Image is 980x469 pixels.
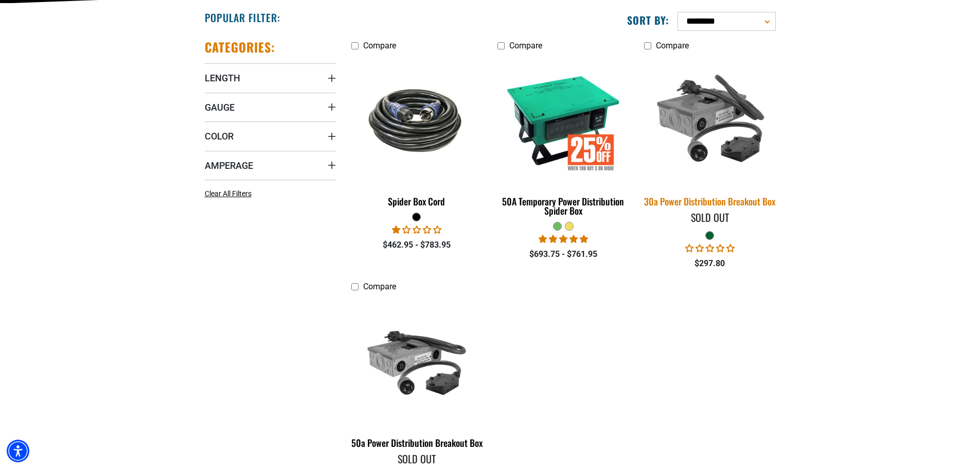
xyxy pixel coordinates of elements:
a: green 30a Power Distribution Breakout Box [644,56,775,212]
span: Gauge [205,101,235,113]
span: 5.00 stars [539,234,588,244]
span: Compare [656,41,689,50]
div: $462.95 - $783.95 [351,239,483,251]
span: Compare [509,41,542,50]
h2: Categories: [205,39,276,55]
div: $297.80 [644,257,775,270]
summary: Amperage [205,151,336,180]
summary: Color [205,121,336,150]
div: 50a Power Distribution Breakout Box [351,438,483,447]
span: Amperage [205,160,253,171]
a: 50A Temporary Power Distribution Spider Box 50A Temporary Power Distribution Spider Box [497,56,629,221]
a: Clear All Filters [205,188,256,199]
span: 0.00 stars [685,244,735,253]
img: green [352,302,482,420]
div: 50A Temporary Power Distribution Spider Box [497,197,629,215]
label: Sort by: [627,13,669,27]
div: $693.75 - $761.95 [497,248,629,260]
div: Sold Out [644,212,775,222]
span: Clear All Filters [205,189,252,198]
a: black Spider Box Cord [351,56,483,212]
summary: Length [205,63,336,92]
h2: Popular Filter: [205,11,280,24]
img: green [638,54,782,186]
div: Accessibility Menu [7,440,29,462]
div: Sold Out [351,454,483,464]
span: Compare [363,41,396,50]
img: 50A Temporary Power Distribution Spider Box [498,61,628,179]
div: 30a Power Distribution Breakout Box [644,197,775,206]
span: Length [205,72,240,84]
span: Compare [363,282,396,291]
a: green 50a Power Distribution Breakout Box [351,297,483,454]
span: Color [205,130,234,142]
summary: Gauge [205,93,336,121]
div: Spider Box Cord [351,197,483,206]
span: 1.00 stars [392,225,441,235]
img: black [352,80,482,160]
